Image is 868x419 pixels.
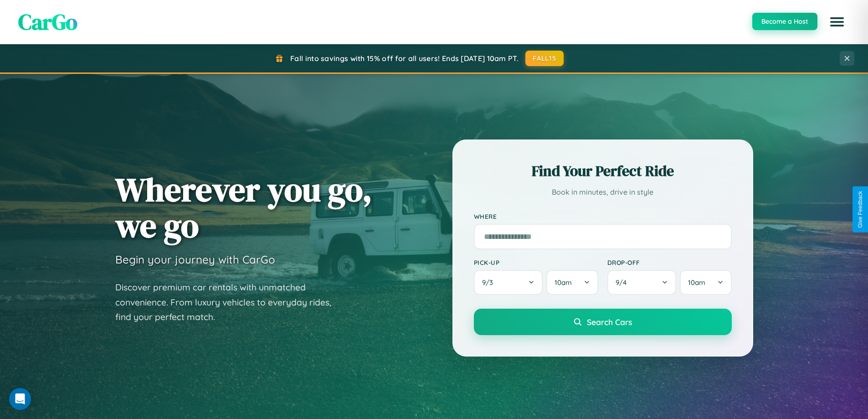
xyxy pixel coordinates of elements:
span: Search Cars [587,317,632,327]
h3: Begin your journey with CarGo [115,253,275,266]
button: 9/4 [607,270,677,295]
button: FALL15 [525,51,564,66]
div: Give Feedback [857,191,863,228]
div: Open Intercom Messenger [9,388,31,410]
span: CarGo [18,7,77,37]
h2: Find Your Perfect Ride [474,161,732,181]
label: Where [474,212,732,220]
label: Pick-up [474,259,598,266]
span: 9 / 3 [482,278,498,287]
p: Book in minutes, drive in style [474,186,732,199]
button: 9/3 [474,270,543,295]
button: 10am [680,270,731,295]
span: Fall into savings with 15% off for all users! Ends [DATE] 10am PT. [290,54,519,63]
span: 10am [555,278,572,287]
h1: Wherever you go, we go [115,171,372,243]
button: Open menu [824,9,850,35]
label: Drop-off [607,259,732,266]
p: Discover premium car rentals with unmatched convenience. From luxury vehicles to everyday rides, ... [115,280,343,325]
button: Search Cars [474,309,732,335]
button: Become a Host [752,13,817,30]
button: 10am [546,270,598,295]
span: 9 / 4 [616,278,631,287]
span: 10am [688,278,705,287]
